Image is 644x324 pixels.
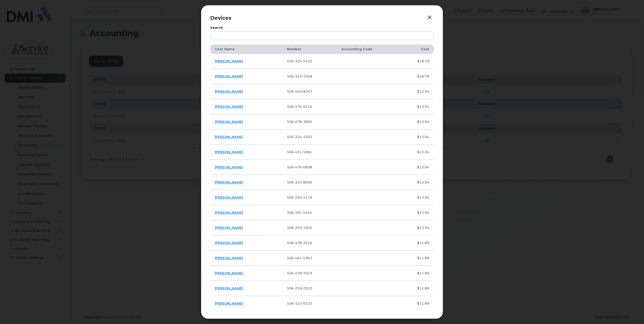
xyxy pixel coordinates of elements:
[400,69,434,84] td: $18.79
[400,99,434,114] td: $13.04
[287,135,312,139] span: 506
[294,120,302,124] span: 478
[400,84,434,99] td: $13.04
[287,89,312,93] span: 506
[287,74,312,78] span: 506
[294,104,302,109] span: 476
[302,74,312,78] span: 3928
[400,145,434,160] td: $13.04
[215,89,243,93] a: [PERSON_NAME]
[302,135,312,139] span: 3303
[400,114,434,129] td: $13.04
[302,104,312,109] span: 0216
[294,89,302,93] span: 440
[215,135,243,139] a: [PERSON_NAME]
[302,89,312,93] span: 8347
[302,120,312,124] span: 3895
[215,120,243,124] a: [PERSON_NAME]
[287,120,312,124] span: 506
[400,129,434,145] td: $13.04
[215,104,243,109] a: [PERSON_NAME]
[215,74,243,78] a: [PERSON_NAME]
[294,74,302,78] span: 324
[287,104,312,109] span: 506
[294,135,302,139] span: 324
